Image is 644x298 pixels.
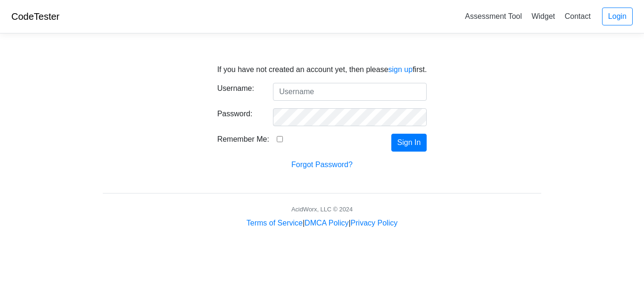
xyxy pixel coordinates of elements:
label: Username: [210,83,266,97]
input: Username [273,83,427,101]
a: sign up [388,65,413,73]
div: | | [247,217,397,229]
a: Privacy Policy [351,219,398,227]
a: CodeTester [11,11,59,22]
a: Forgot Password? [291,161,353,169]
button: Sign In [391,134,427,152]
a: Widget [528,8,559,24]
div: AcidWorx, LLC © 2024 [291,205,353,214]
a: Assessment Tool [461,8,526,24]
a: Contact [561,8,594,24]
p: If you have not created an account yet, then please first. [217,64,427,75]
a: Login [602,8,633,25]
a: Terms of Service [247,219,303,227]
label: Password: [210,108,266,122]
a: DMCA Policy [305,219,348,227]
label: Remember Me: [217,134,269,145]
